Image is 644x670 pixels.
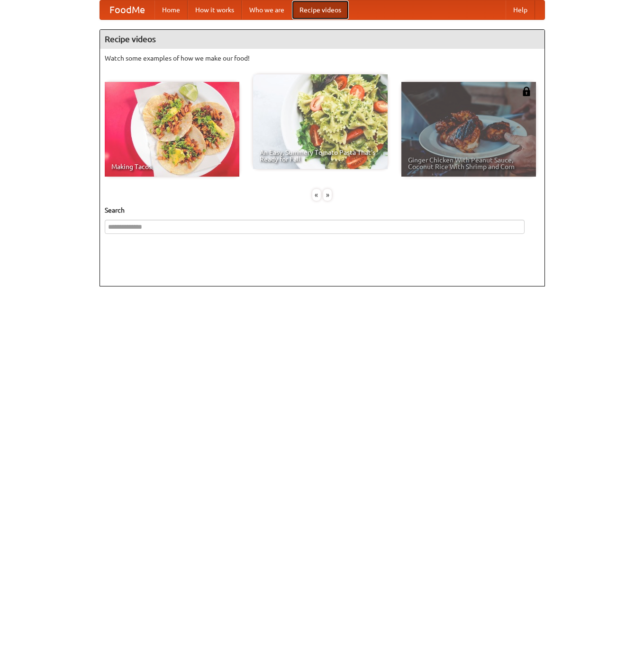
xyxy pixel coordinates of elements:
a: FoodMe [100,0,154,19]
a: Recipe videos [292,0,349,19]
a: How it works [188,0,242,19]
a: Making Tacos [105,82,239,177]
span: An Easy, Summery Tomato Pasta That's Ready for Fall [260,149,381,162]
div: « [312,189,321,201]
a: Who we are [242,0,292,19]
a: Home [154,0,188,19]
img: 483408.png [522,87,531,96]
a: An Easy, Summery Tomato Pasta That's Ready for Fall [253,74,388,169]
h4: Recipe videos [100,30,544,49]
p: Watch some examples of how we make our food! [105,54,540,63]
h5: Search [105,205,540,215]
div: » [323,189,332,201]
span: Making Tacos [111,163,233,170]
a: Help [506,0,535,19]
